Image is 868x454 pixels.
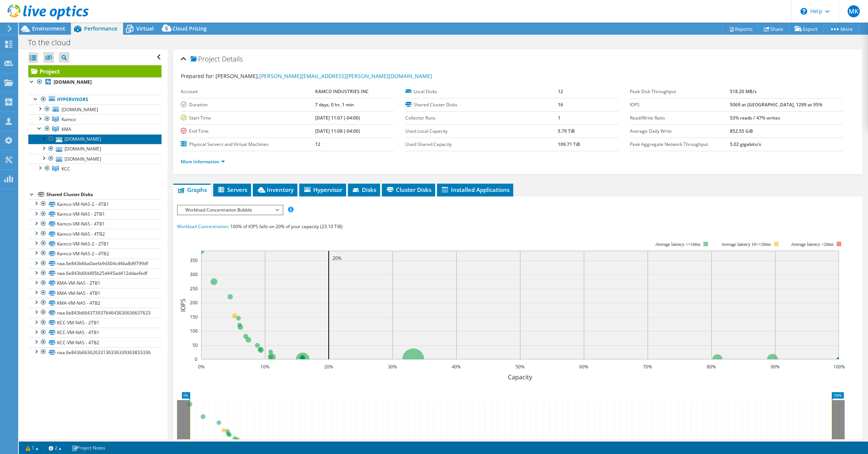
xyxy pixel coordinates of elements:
[643,364,652,370] text: 70%
[190,328,198,334] text: 100
[405,101,558,109] label: Shared Cluster Disks
[630,101,730,109] label: IOPS
[43,443,67,452] a: 2
[20,443,44,452] a: 1
[508,373,532,381] text: Capacity
[62,166,70,172] span: KCC
[730,141,761,147] b: 5.02 gigabits/s
[25,38,82,47] h1: To the cloud
[32,25,65,32] span: Environment
[655,242,700,247] tspan: Average latency <=10ms
[315,128,360,134] b: [DATE] 11:08 (-04:00)
[136,25,154,32] span: Virtual
[730,128,753,134] b: 852.55 GiB
[352,186,376,193] span: Disks
[62,126,71,132] span: KMA
[630,114,730,122] label: Read/Write Ratio
[516,364,525,370] text: 50%
[28,77,162,87] a: [DOMAIN_NAME]
[324,364,333,370] text: 20%
[28,124,162,134] a: KMA
[172,25,207,32] span: Cloud Pricing
[215,72,432,80] span: [PERSON_NAME],
[730,88,757,95] b: 518.20 MB/s
[181,158,225,165] a: More Information
[28,114,162,124] a: Kamco
[707,364,716,370] text: 80%
[848,5,860,17] span: MK
[28,144,162,154] a: [DOMAIN_NAME]
[28,239,162,248] a: Kamco-VM-NAS-2 - 2TB1
[315,141,320,147] b: 12
[198,364,204,370] text: 0%
[177,186,207,193] span: Graphs
[217,186,247,193] span: Servers
[28,164,162,173] a: KCC
[28,209,162,219] a: Kamco-VM-NAS - 2TB1
[62,106,98,113] span: [DOMAIN_NAME]
[28,298,162,308] a: KMA-VM-NAS - 4TB2
[558,88,563,95] b: 12
[191,55,220,63] span: Project
[800,8,807,15] svg: \n
[558,115,560,121] b: 1
[303,186,342,193] span: Hypervisor
[579,364,588,370] text: 60%
[28,347,162,357] a: naa.6e843b66362633136336339363833336
[28,259,162,268] a: naa.6e843b6ba0aefa9d304cd4ba8d9799df
[315,101,354,108] b: 7 days, 0 hr, 1 min
[730,115,780,121] b: 53% reads / 47% writes
[84,25,117,32] span: Performance
[181,101,315,109] label: Duration
[405,141,558,148] label: Used Shared Capacity
[181,88,315,95] label: Account
[259,72,432,80] a: [PERSON_NAME][EMAIL_ADDRESS][PERSON_NAME][DOMAIN_NAME]
[177,223,229,230] span: Workload Concentration:
[388,364,397,370] text: 30%
[28,308,162,317] a: naa.6e843b66437393764643630636637623
[332,255,342,261] text: 20%
[181,72,214,80] label: Prepared for:
[558,101,563,108] b: 16
[823,23,859,35] a: More
[441,186,509,193] span: Installed Applications
[730,101,822,108] b: 5069 at [GEOGRAPHIC_DATA], 1299 at 95%
[630,141,730,148] label: Peak Aggregate Network Throughput
[405,88,558,95] label: Local Disks
[190,257,198,264] text: 350
[257,186,294,193] span: Inventory
[28,219,162,229] a: Kamco-VM-NAS - 4TB1
[28,134,162,144] a: [DOMAIN_NAME]
[28,229,162,239] a: Kamco-VM-NAS - 4TB2
[62,116,76,123] span: Kamco
[222,54,243,63] span: Details
[28,104,162,114] a: [DOMAIN_NAME]
[54,79,92,85] b: [DOMAIN_NAME]
[260,364,269,370] text: 10%
[315,88,369,95] b: KAMCO INDUSTRIES INC
[28,328,162,337] a: KCC-VM-NAS - 4TB1
[182,206,279,215] span: Workload Concentration Bubble
[192,342,198,348] text: 50
[190,285,198,292] text: 250
[28,248,162,258] a: Kamco-VM-NAS-2 - 4TB2
[190,299,198,306] text: 200
[758,23,789,35] a: Share
[181,141,315,148] label: Physical Servers and Virtual Machines
[28,318,162,328] a: KCC-VM-NAS - 2TB1
[190,314,198,320] text: 150
[179,298,187,311] text: IOPS
[28,65,162,77] a: Project
[558,128,575,134] b: 5.79 TiB
[28,268,162,278] a: naa.6e843b6fdd95b25d445ad412ddaefedf
[833,364,845,370] text: 100%
[452,364,461,370] text: 40%
[630,88,730,95] label: Peak Disk Throughput
[771,364,780,370] text: 90%
[405,127,558,135] label: Used Local Capacity
[66,443,111,452] a: Project Notes
[28,288,162,298] a: KMA-VM-NAS - 4TB1
[181,127,315,135] label: End Time
[315,115,360,121] b: [DATE] 11:07 (-04:00)
[791,242,834,247] text: Average latency >20ms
